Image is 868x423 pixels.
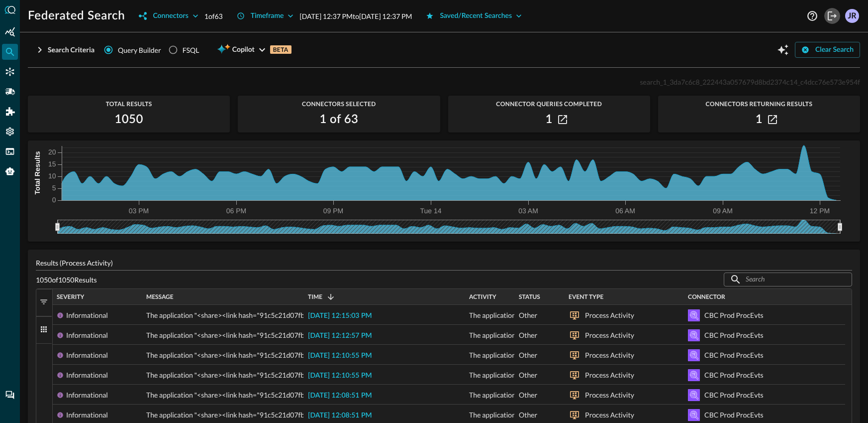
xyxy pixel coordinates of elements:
span: [DATE] 12:10:55 PM [308,372,372,379]
div: Pipelines [2,84,18,100]
span: Message [146,293,174,300]
span: Activity [469,293,496,300]
p: Selected date/time range [299,11,412,21]
div: Settings [2,124,18,140]
div: Federated Search [2,44,18,60]
div: CBC Prod ProcEvts [704,385,764,405]
button: Timeframe [231,8,300,24]
tspan: 5 [52,184,56,192]
span: Total Results [28,101,230,108]
svg: Amazon Athena (for Amazon S3) [688,349,700,361]
div: FSQL [2,143,18,159]
tspan: 15 [48,160,56,168]
tspan: 03 PM [129,207,149,215]
button: Help [804,8,820,24]
tspan: 20 [48,148,56,156]
span: Event Type [569,293,603,300]
p: Results (Process Activity) [36,258,852,268]
h1: Federated Search [28,8,125,24]
div: JR [845,9,859,23]
div: CBC Prod ProcEvts [704,345,764,365]
div: Informational [66,365,108,385]
tspan: Total Results [33,151,41,194]
div: Informational [66,325,108,345]
span: [DATE] 12:08:51 PM [308,392,372,399]
div: Process Activity [585,385,634,405]
div: CBC Prod ProcEvts [704,305,764,325]
span: Other [519,325,537,345]
span: Other [519,365,537,385]
button: Saved/Recent Searches [420,8,528,24]
span: Query Builder [118,45,161,55]
tspan: 12 PM [810,207,830,215]
span: Other [519,385,537,405]
div: Query Agent [2,163,18,179]
div: Informational [66,345,108,365]
span: Connectors Returning Results [658,101,860,108]
button: Search Criteria [28,42,100,58]
svg: Amazon Athena (for Amazon S3) [688,369,700,381]
div: Connectors [2,64,18,80]
span: Other [519,305,537,325]
span: [DATE] 12:08:51 PM [308,412,372,419]
span: [DATE] 12:15:03 PM [308,312,372,319]
div: Summary Insights [2,24,18,40]
span: [DATE] 12:12:57 PM [308,332,372,339]
p: 1 of 63 [204,11,223,21]
h2: 1 [756,112,763,128]
tspan: 03 AM [518,207,538,215]
div: FSQL [183,45,199,55]
span: [DATE] 12:10:55 PM [308,352,372,359]
div: Chat [2,387,18,403]
div: Addons [2,104,18,120]
span: Other [519,345,537,365]
tspan: Tue 14 [420,207,441,215]
svg: Amazon Athena (for Amazon S3) [688,329,700,341]
tspan: 06 PM [226,207,246,215]
tspan: 0 [52,196,56,204]
span: Connector [688,293,725,300]
div: Process Activity [585,325,634,345]
div: CBC Prod ProcEvts [704,365,764,385]
div: Process Activity [585,365,634,385]
span: search_1_3da7c6c8_222443a057679d8bd2374c14_c4dcc76e573e954f [640,78,860,86]
p: 1050 of 1050 Results [36,275,97,285]
span: Time [308,293,322,300]
div: Process Activity [585,345,634,365]
button: Logout [824,8,840,24]
svg: Amazon Athena (for Amazon S3) [688,409,700,421]
span: Status [519,293,540,300]
svg: Amazon Athena (for Amazon S3) [688,389,700,401]
button: Clear Search [795,42,860,58]
div: CBC Prod ProcEvts [704,325,764,345]
div: Informational [66,385,108,405]
button: Connectors [133,8,204,24]
button: Open Query Copilot [775,42,791,58]
tspan: 06 AM [615,207,635,215]
input: Search [746,270,829,288]
tspan: 09 AM [713,207,733,215]
span: Connector Queries Completed [448,101,650,108]
p: BETA [270,45,291,54]
div: Process Activity [585,305,634,325]
h2: 1050 [115,112,143,128]
div: Informational [66,305,108,325]
span: Connectors Selected [238,101,440,108]
button: CopilotBETA [211,42,297,58]
span: Copilot [232,44,255,56]
span: Severity [57,293,84,300]
tspan: 10 [48,172,56,180]
tspan: 09 PM [323,207,343,215]
h2: 1 of 63 [319,112,358,128]
svg: Amazon Athena (for Amazon S3) [688,309,700,321]
h2: 1 [545,112,552,128]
